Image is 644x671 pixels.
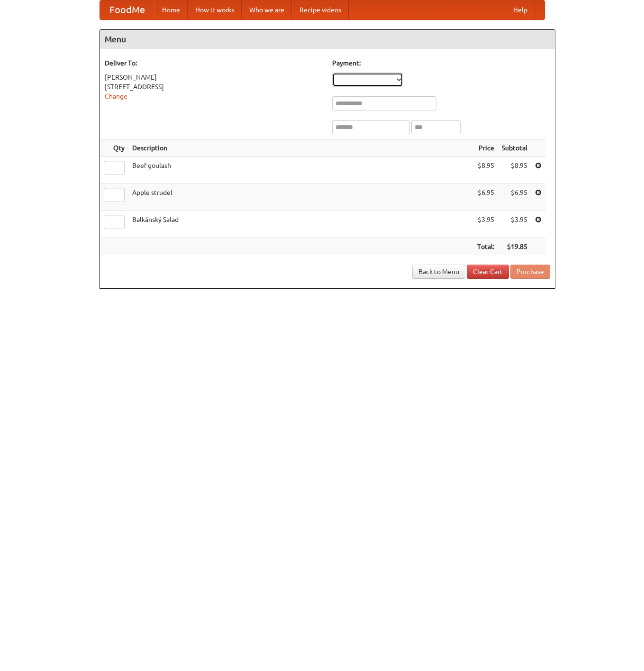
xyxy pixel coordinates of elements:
div: [PERSON_NAME] [105,73,323,82]
a: How it works [188,0,242,19]
h5: Payment: [332,58,550,68]
a: Help [506,0,535,19]
button: Purchase [510,265,550,279]
th: Total: [473,238,498,256]
td: $8.95 [498,157,531,184]
td: $6.95 [498,184,531,211]
td: Apple strudel [128,184,473,211]
th: Subtotal [498,139,531,157]
a: Who we are [242,0,292,19]
th: Description [128,139,473,157]
td: $6.95 [473,184,498,211]
th: Price [473,139,498,157]
td: $3.95 [473,211,498,238]
h5: Deliver To: [105,58,323,68]
td: Beef goulash [128,157,473,184]
a: Clear Cart [467,265,509,279]
td: Balkánský Salad [128,211,473,238]
div: [STREET_ADDRESS] [105,82,323,92]
a: Home [154,0,188,19]
h4: Menu [100,30,555,49]
td: $8.95 [473,157,498,184]
a: Change [105,92,127,100]
a: Recipe videos [292,0,349,19]
a: Back to Menu [412,265,465,279]
a: FoodMe [100,0,154,19]
td: $3.95 [498,211,531,238]
th: Qty [100,139,128,157]
th: $19.85 [498,238,531,256]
